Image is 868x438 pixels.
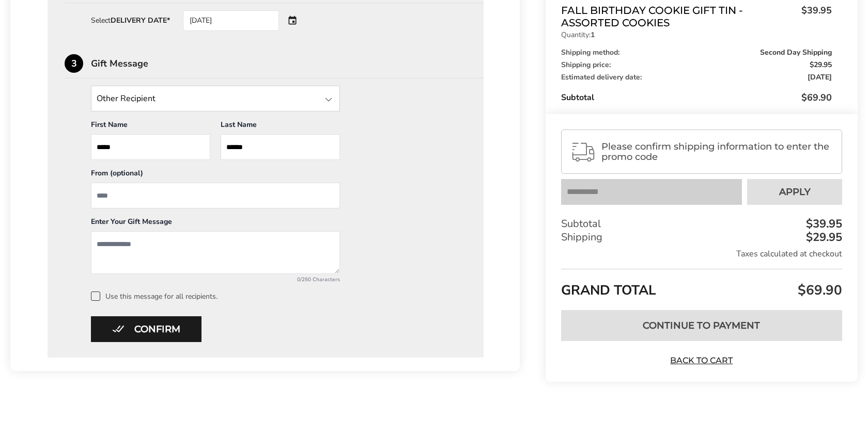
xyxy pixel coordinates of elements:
[561,217,842,231] div: Subtotal
[91,183,340,208] input: From
[561,31,832,39] p: Quantity:
[561,4,832,29] a: Fall Birthday Cookie Gift Tin - Assorted Cookies$39.95
[91,316,202,342] button: Confirm button
[561,248,842,259] div: Taxes calculated at checkout
[91,134,210,160] input: First Name
[747,179,842,205] button: Apply
[561,4,796,29] span: Fall Birthday Cookie Gift Tin - Assorted Cookies
[795,281,842,299] span: $69.90
[561,49,832,56] div: Shipping method:
[561,269,842,302] div: GRAND TOTAL
[803,232,842,243] div: $29.95
[91,291,467,301] label: Use this message for all recipients.
[91,120,210,134] div: First Name
[561,74,832,81] div: Estimated delivery date:
[561,91,832,104] div: Subtotal
[91,217,340,231] div: Enter Your Gift Message
[561,231,842,244] div: Shipping
[221,120,340,134] div: Last Name
[91,168,340,183] div: From (optional)
[91,59,484,68] div: Gift Message
[801,91,832,104] span: $69.90
[591,30,595,40] strong: 1
[665,354,738,366] a: Back to Cart
[91,86,340,111] input: State
[111,15,170,25] strong: DELIVERY DATE*
[91,17,170,24] div: Select
[803,218,842,230] div: $39.95
[221,134,340,160] input: Last Name
[183,10,279,31] div: [DATE]
[601,141,833,162] span: Please confirm shipping information to enter the promo code
[561,310,842,340] button: Continue to Payment
[91,276,340,283] div: 0/250 Characters
[796,4,832,26] span: $39.95
[561,61,832,69] div: Shipping price:
[810,61,832,69] span: $29.95
[91,231,340,274] textarea: Add a message
[65,54,83,73] div: 3
[779,187,811,197] span: Apply
[760,49,832,56] span: Second Day Shipping
[808,74,832,81] span: [DATE]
